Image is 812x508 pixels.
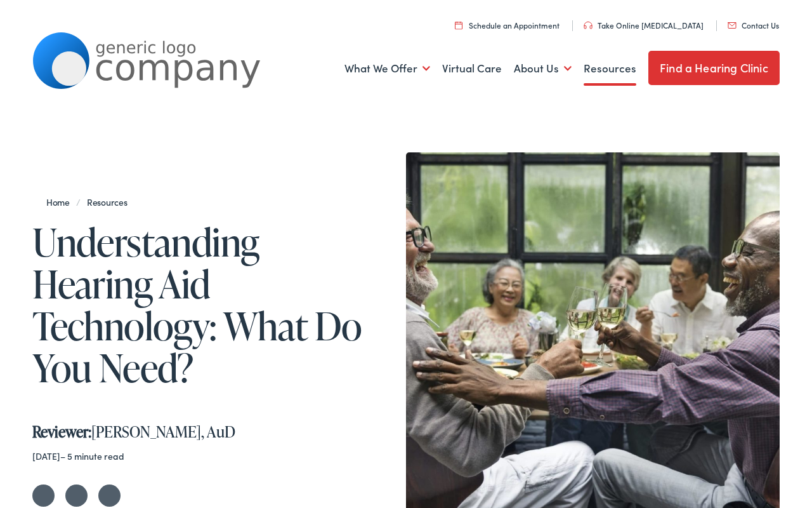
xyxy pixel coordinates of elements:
div: [PERSON_NAME], AuD [32,404,376,441]
a: Schedule an Appointment [455,20,560,30]
a: Virtual Care [442,45,502,92]
a: What We Offer [344,45,430,92]
a: Resources [81,196,134,208]
a: Find a Hearing Clinic [648,51,780,85]
img: utility icon [584,22,593,29]
a: Home [46,196,76,208]
div: – 5 minute read [32,451,376,462]
a: About Us [514,45,572,92]
span: / [46,196,134,208]
a: Take Online [MEDICAL_DATA] [584,20,704,30]
img: utility icon [455,21,462,29]
img: utility icon [728,22,737,29]
strong: Reviewer: [32,421,91,442]
time: [DATE] [32,450,60,462]
a: Contact Us [728,20,779,30]
a: Resources [584,45,636,92]
a: Share on Twitter [32,485,55,507]
a: Share on Facebook [65,485,88,507]
a: Share on LinkedIn [98,485,121,507]
h1: Understanding Hearing Aid Technology: What Do You Need? [32,221,376,389]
